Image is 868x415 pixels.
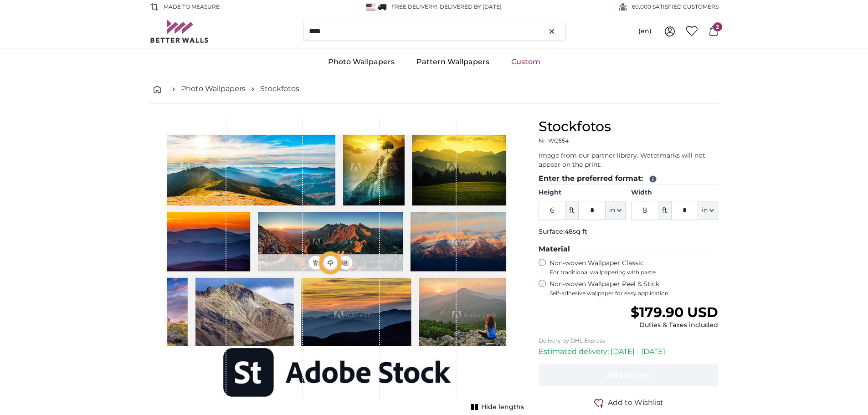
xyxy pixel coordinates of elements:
[539,397,719,409] button: Add to Wishlist
[608,397,663,408] span: Add to Wishlist
[539,346,719,357] p: Estimated delivery: [DATE] - [DATE]
[698,201,718,220] button: in
[607,371,650,379] span: Add to cart
[550,259,719,276] label: Non-woven Wallpaper Classic
[565,227,587,236] span: 48sq ft
[550,280,719,297] label: Non-woven Wallpaper Peel & Stick
[658,201,671,220] span: ft
[539,137,569,144] span: Nr. WQ554
[150,118,524,414] div: 1 of 1
[539,227,719,236] p: Surface:
[437,3,502,10] span: -
[317,50,406,74] a: Photo Wallpapers
[550,290,719,297] span: Self-adhesive wallpaper for easy application
[260,83,299,94] a: Stockfotos
[391,3,437,10] span: FREE delivery!
[440,3,502,10] span: Delivered by [DATE]
[539,151,719,169] p: Image from our partner library. Watermarks will not appear on the print.
[631,304,718,321] span: $179.90 USD
[565,201,578,220] span: ft
[150,20,209,43] img: Betterwalls
[631,23,659,40] button: (en)
[366,4,375,10] img: United States
[702,206,708,215] span: in
[713,22,722,31] span: 2
[550,269,719,276] span: For traditional wallpapering with paste
[539,173,719,184] legend: Enter the preferred format:
[631,321,718,330] div: Duties & Taxes included
[150,74,719,104] nav: breadcrumbs
[606,201,626,220] button: in
[406,50,500,74] a: Pattern Wallpapers
[539,118,719,135] h1: Stockfotos
[539,244,719,255] legend: Material
[539,188,626,197] label: Height
[632,3,719,11] span: 60,000 SATISFIED CUSTOMERS
[468,401,524,414] button: Hide lengths
[181,83,246,94] a: Photo Wallpapers
[164,3,220,11] span: Made to Measure
[631,188,718,197] label: Width
[481,403,524,412] span: Hide lengths
[500,50,551,74] a: Custom
[539,364,719,386] button: Add to cart
[609,206,615,215] span: in
[539,337,719,344] p: Delivery by DHL Express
